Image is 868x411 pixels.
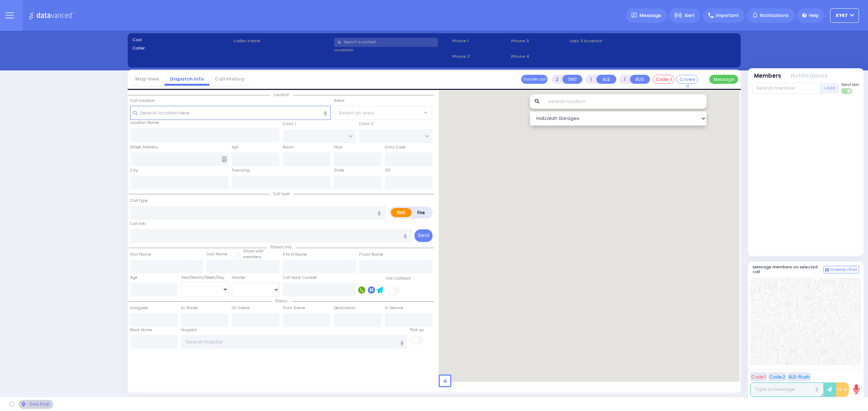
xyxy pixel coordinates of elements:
h5: Message members on selected call [753,265,824,274]
label: Street Address [130,144,158,150]
input: Search a contact [334,38,438,47]
label: Call Type [130,198,148,204]
img: comment-alt.png [825,268,829,272]
span: Other building occupants [222,156,227,162]
label: P First Name [283,252,307,258]
label: Apt [232,144,238,150]
label: Call back number [283,275,317,281]
button: Code 1 [750,372,767,381]
label: Last Name [207,251,227,257]
label: Caller: [132,45,231,51]
span: Phone 2 [452,53,509,60]
span: Internal Chat [830,267,857,272]
label: City [130,168,138,173]
label: First Name [130,252,151,258]
a: Dispatch info [165,75,209,82]
button: Internal Chat [824,266,859,274]
div: See map [19,400,53,409]
label: Back Home [130,327,152,333]
button: Covered [676,75,698,84]
button: Members [754,72,781,80]
span: Notifications [760,12,789,19]
label: Areas [334,98,345,104]
label: Turn off text [841,87,853,95]
label: ZIP [385,168,390,173]
span: Phone 3 [511,38,567,44]
span: Location [270,92,293,98]
button: ALS [596,75,616,84]
label: Entry Code [385,144,405,150]
button: KY67 [830,8,859,23]
input: Search location here [130,106,331,120]
button: Transfer call [521,75,548,84]
span: Important [716,12,739,19]
input: Search hospital [181,335,407,349]
button: BUS [630,75,650,84]
div: Year/Month/Week/Day [181,275,229,281]
span: Select an area [339,109,374,117]
span: Status [271,298,291,304]
button: Code 2 [768,372,786,381]
label: Floor [334,144,342,150]
label: Fire [411,208,431,217]
span: Patient info [267,245,295,250]
span: Alert [684,12,695,19]
label: Gender [232,275,246,281]
button: Notifications [791,72,828,80]
label: Cad: [132,37,231,43]
button: UNIT [562,75,582,84]
a: Call History [209,75,250,82]
span: Help [809,12,819,19]
label: From Scene [283,305,305,311]
label: Cross 2 [359,121,374,127]
button: ALS-Rush [787,372,811,381]
label: Room [283,144,294,150]
label: Pick up [410,327,424,333]
span: Message [639,12,661,19]
small: Share with [243,248,264,254]
label: Assigned [130,305,148,311]
label: Destination [334,305,356,311]
label: On Scene [232,305,250,311]
input: Search location [544,94,707,109]
button: Code-1 [653,75,675,84]
label: Hospital [181,327,197,333]
input: Search member [753,83,820,94]
label: Last 3 location [570,38,652,44]
span: members [243,254,261,260]
label: EMS [391,208,412,217]
span: Phone 4 [511,53,567,60]
label: In Service [385,305,403,311]
label: Location [334,47,450,53]
label: En Route [181,305,197,311]
label: Call Location [130,98,155,104]
label: Location Name [130,120,159,126]
span: Phone 1 [452,38,509,44]
label: Caller name [233,38,332,44]
span: Send text [841,82,859,87]
label: Call Info [130,221,146,227]
button: Send [414,229,433,242]
span: Call type [269,191,293,196]
a: Map View [130,75,165,82]
img: message.svg [631,13,637,18]
button: Message [709,75,738,84]
span: KY67 [836,12,848,19]
label: Age [130,275,137,281]
label: Use Callback [386,276,411,281]
label: Township [232,168,250,173]
label: State [334,168,344,173]
label: P Last Name [359,252,383,258]
label: Cross 1 [283,121,296,127]
img: Logo [29,11,77,20]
